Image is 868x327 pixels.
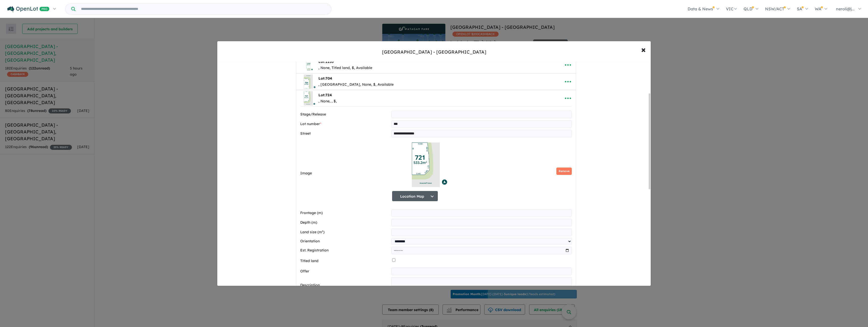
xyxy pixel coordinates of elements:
label: Frontage (m) [300,210,390,216]
img: Watagan%20Park%20Estate%20-%20Cooranbong%20-%20Lot%20704___1756363863.png [300,74,316,90]
span: neroli@j... [836,6,855,11]
img: Openlot PRO Logo White [7,6,49,12]
img: tAAAAAElFTkSuQmCC [300,90,316,106]
label: Titled land [300,258,390,264]
button: Location Map [392,191,438,201]
label: Depth (m) [300,220,390,226]
label: Description [300,282,390,288]
b: Lot: [318,93,332,97]
b: Lot: [318,59,334,64]
div: , [GEOGRAPHIC_DATA], None, $, Available [318,82,394,88]
label: Land size (m²) [300,229,390,235]
img: tAAAAAElFTkSuQmCC [392,139,459,190]
input: Try estate name, suburb, builder or developer [76,4,330,14]
label: Street [300,131,390,137]
div: [GEOGRAPHIC_DATA] - [GEOGRAPHIC_DATA] [382,49,486,55]
label: Image [300,170,390,176]
div: , None, , $, [318,98,337,104]
b: Lot: [318,76,332,81]
span: 704 [325,76,332,81]
label: Orientation [300,238,390,244]
label: Offer [300,268,390,274]
span: 724 [325,93,332,97]
label: Est. Registration [300,247,390,253]
span: 1153 [325,59,334,64]
div: , None, Titled land, $, Available [318,65,372,71]
img: Watagan%20Park%20Estate%20-%20Cooranbong%20-%20Lot%201153___1755677927.jpg [300,57,316,73]
button: Remove [556,168,572,175]
span: × [641,44,646,55]
label: Stage/Release [300,111,390,118]
label: Lot number [300,121,390,127]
